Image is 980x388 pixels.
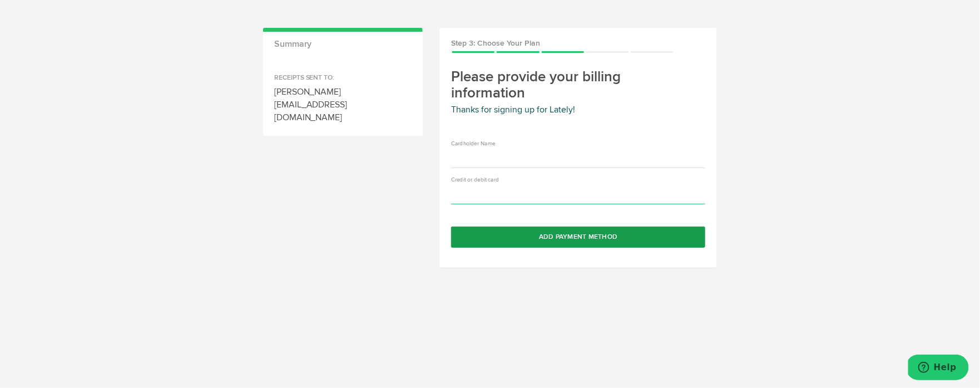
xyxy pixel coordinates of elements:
[274,86,412,125] p: [PERSON_NAME][EMAIL_ADDRESS][DOMAIN_NAME]
[274,73,412,83] p: RECEIPTS SENT TO:
[451,40,705,48] h2: Step 3: Choose Your Plan
[451,70,705,101] h2: Please provide your billing information
[908,355,969,382] iframe: Opens a widget where you can find more information
[451,104,705,117] p: Thanks for signing up for Lately!
[451,185,705,205] iframe: Secure card payment input frame
[451,227,705,248] button: Add Payment Method
[274,38,412,57] div: Summary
